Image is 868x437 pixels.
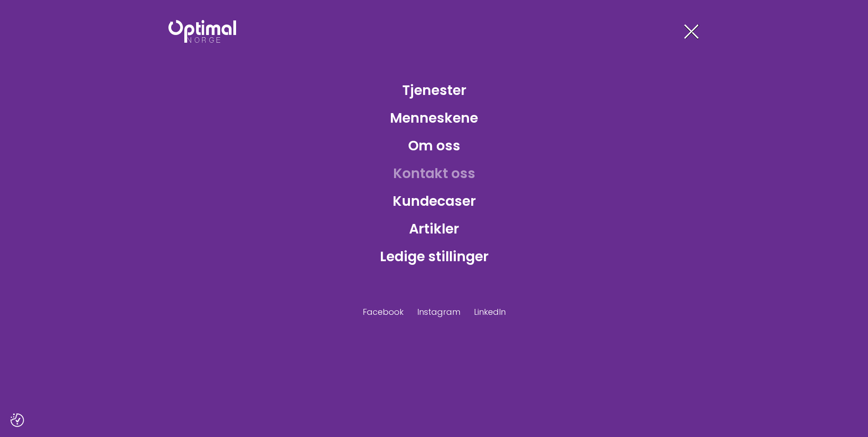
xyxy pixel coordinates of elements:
[10,413,24,427] img: Revisit consent button
[383,103,485,133] a: Menneskene
[417,306,460,318] a: Instagram
[373,242,496,271] a: Ledige stillinger
[385,186,483,216] a: Kundecaser
[474,306,506,318] a: LinkedIn
[168,20,236,43] img: Optimal Norge
[363,306,404,318] a: Facebook
[10,413,24,427] button: Samtykkepreferanser
[402,214,466,243] a: Artikler
[395,75,473,105] a: Tjenester
[386,159,483,188] a: Kontakt oss
[401,131,468,160] a: Om oss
